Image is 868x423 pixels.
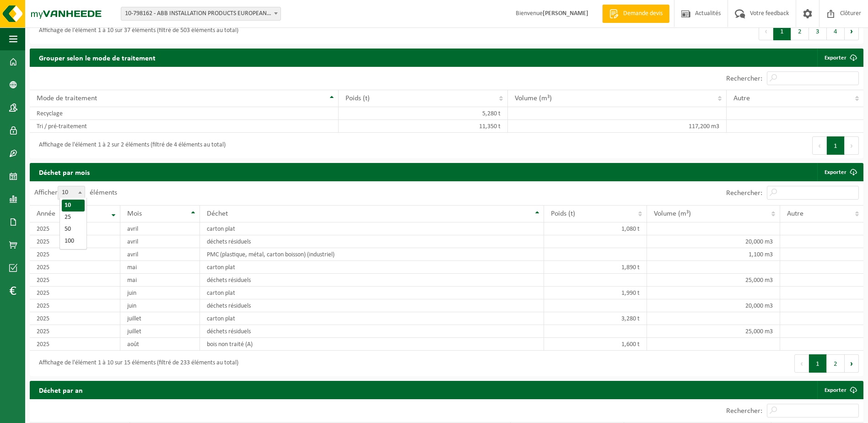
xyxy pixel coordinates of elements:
button: Previous [759,22,773,40]
a: Exporter [817,49,863,67]
button: Previous [794,354,809,373]
td: 20,000 m3 [647,235,780,248]
td: 2025 [30,248,120,261]
td: 2025 [30,222,120,235]
td: déchets résiduels [200,235,545,248]
li: 25 [62,211,85,223]
td: 2025 [30,261,120,274]
span: Mode de traitement [37,95,97,102]
button: Next [845,136,859,155]
td: 2025 [30,325,120,338]
button: 3 [809,22,827,40]
td: mai [120,274,200,287]
a: Exporter [817,381,863,399]
td: août [120,338,200,351]
td: juillet [120,325,200,338]
div: Affichage de l'élément 1 à 2 sur 2 éléments (filtré de 4 éléments au total) [34,137,226,154]
span: Déchet [207,210,228,217]
td: mai [120,261,200,274]
span: Poids (t) [345,95,370,102]
td: déchets résiduels [200,299,545,312]
td: déchets résiduels [200,274,545,287]
div: Affichage de l'élément 1 à 10 sur 37 éléments (filtré de 503 éléments au total) [34,23,238,39]
span: Année [37,210,55,217]
span: 10 [58,186,85,200]
div: Affichage de l'élément 1 à 10 sur 15 éléments (filtré de 233 éléments au total) [34,355,238,372]
label: Rechercher: [726,190,762,197]
strong: [PERSON_NAME] [543,10,588,17]
label: Rechercher: [726,75,762,82]
td: carton plat [200,287,545,299]
span: Volume (m³) [654,210,691,217]
button: Next [845,354,859,373]
td: juin [120,287,200,299]
span: 10-798162 - ABB INSTALLATION PRODUCTS EUROPEAN CENTRE SA - HOUDENG-GOEGNIES [121,7,281,21]
button: 1 [809,354,827,373]
td: juillet [120,312,200,325]
td: bois non traité (A) [200,338,545,351]
td: 2025 [30,287,120,299]
td: 25,000 m3 [647,274,780,287]
label: Afficher éléments [34,189,117,196]
li: 100 [62,235,85,247]
span: Autre [733,95,750,102]
td: 2025 [30,299,120,312]
button: 2 [791,22,809,40]
td: avril [120,248,200,261]
td: Recyclage [30,107,339,120]
td: 117,200 m3 [508,120,727,133]
label: Rechercher: [726,407,762,415]
td: 1,600 t [544,338,647,351]
a: Exporter [817,163,863,181]
span: Poids (t) [551,210,575,217]
td: carton plat [200,222,545,235]
button: 4 [827,22,845,40]
td: juin [120,299,200,312]
a: Demande devis [602,5,669,23]
button: 2 [827,354,845,373]
h2: Déchet par mois [30,163,99,181]
td: 1,100 m3 [647,248,780,261]
button: 1 [827,136,845,155]
td: Tri / pré-traitement [30,120,339,133]
td: avril [120,222,200,235]
button: Previous [812,136,827,155]
td: 2025 [30,235,120,248]
td: PMC (plastique, métal, carton boisson) (industriel) [200,248,545,261]
td: 2025 [30,312,120,325]
td: 1,080 t [544,222,647,235]
td: 2025 [30,338,120,351]
span: Autre [787,210,803,217]
td: 20,000 m3 [647,299,780,312]
button: 1 [773,22,791,40]
span: 10-798162 - ABB INSTALLATION PRODUCTS EUROPEAN CENTRE SA - HOUDENG-GOEGNIES [121,7,280,20]
td: carton plat [200,312,545,325]
td: avril [120,235,200,248]
td: 3,280 t [544,312,647,325]
span: Mois [127,210,142,217]
span: Demande devis [621,9,665,18]
li: 50 [62,223,85,235]
li: 10 [62,200,85,211]
td: carton plat [200,261,545,274]
span: Volume (m³) [515,95,552,102]
td: 25,000 m3 [647,325,780,338]
td: 5,280 t [339,107,508,120]
button: Next [845,22,859,40]
td: 11,350 t [339,120,508,133]
h2: Grouper selon le mode de traitement [30,49,165,66]
td: 1,890 t [544,261,647,274]
td: déchets résiduels [200,325,545,338]
td: 1,990 t [544,287,647,299]
h2: Déchet par an [30,381,92,399]
span: 10 [58,186,85,199]
td: 2025 [30,274,120,287]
